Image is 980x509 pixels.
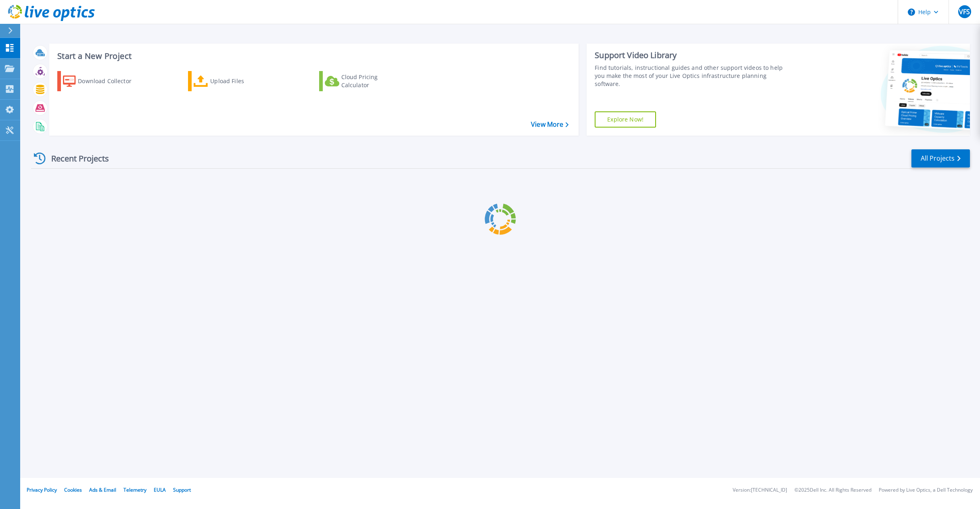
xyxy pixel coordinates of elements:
li: © 2025 Dell Inc. All Rights Reserved [794,488,871,493]
div: Find tutorials, instructional guides and other support videos to help you make the most of your L... [595,64,792,88]
a: Download Collector [57,71,147,91]
span: VFS [959,8,970,15]
a: View More [531,121,568,128]
div: Upload Files [210,73,275,89]
a: Upload Files [188,71,278,91]
div: Support Video Library [595,50,792,61]
li: Powered by Live Optics, a Dell Technology [879,488,973,493]
a: Privacy Policy [27,486,57,493]
a: Explore Now! [595,111,656,128]
a: Support [173,486,191,493]
h3: Start a New Project [57,52,568,61]
div: Cloud Pricing Calculator [341,73,406,89]
a: All Projects [911,149,970,168]
a: Cloud Pricing Calculator [319,71,409,91]
div: Download Collector [78,73,142,89]
a: Telemetry [123,486,146,493]
a: EULA [154,486,166,493]
li: Version: [TECHNICAL_ID] [733,488,787,493]
a: Cookies [64,486,82,493]
a: Ads & Email [89,486,116,493]
div: Recent Projects [31,149,120,168]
